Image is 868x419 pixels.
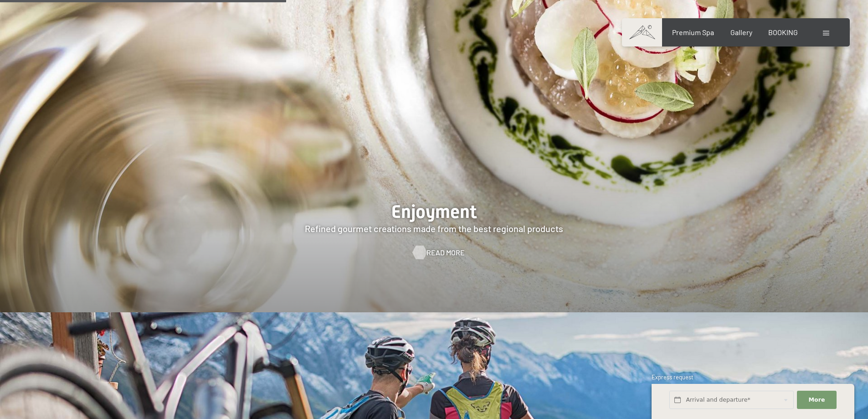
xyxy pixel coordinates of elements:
a: Read more [413,248,456,258]
span: More [809,396,825,404]
a: Premium Spa [672,28,714,36]
a: Gallery [730,28,752,36]
a: BOOKING [768,28,798,36]
span: Read more [426,248,465,258]
button: More [797,391,836,409]
span: Express request [652,373,693,381]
